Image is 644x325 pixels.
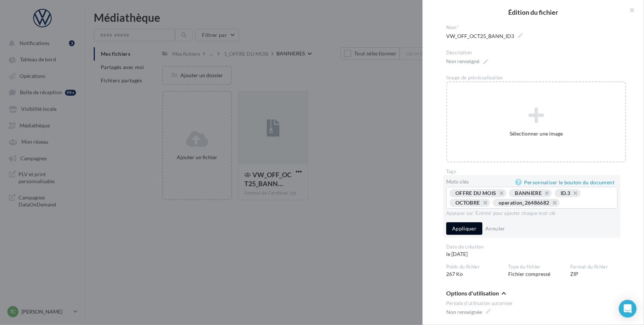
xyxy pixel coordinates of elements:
div: Poids du fichier [446,264,502,270]
span: Options d'utilisation [446,290,499,296]
div: OFFRE DU MOIS [455,190,496,196]
div: le [DATE] [446,244,508,258]
div: ZIP [570,264,632,278]
label: Mots-clés [446,179,469,184]
button: Options d'utilisation [446,290,506,298]
div: Date de création [446,244,502,250]
div: Appuyer sur 'Entrée' pour ajouter chaque mot-clé [446,210,617,217]
div: operation_26486682 [499,199,549,206]
div: Fichier compressé [508,264,570,278]
span: Non renseignée [446,307,491,317]
div: OCTOBRE [455,199,480,206]
div: Tags [446,168,626,175]
span: Non renseigné [446,56,488,66]
h2: Édition du fichier [434,9,632,16]
div: Sélectionner une image [447,130,625,137]
div: Open Intercom Messenger [619,300,637,318]
button: Appliquer [446,222,482,235]
span: VW_OFF_OCT25_BANN_ID3 [446,31,523,41]
div: Période d’utilisation autorisée [446,300,626,307]
div: Description [446,49,626,56]
div: Image de prévisualisation [446,75,626,81]
div: 267 Ko [446,264,508,278]
div: Type du fichier [508,264,564,270]
div: BANNIERE [515,190,542,196]
button: Annuler [482,224,508,233]
div: Format du fichier [570,264,626,270]
a: Personnaliser le bouton du document [515,178,617,187]
div: ID.3 [561,190,570,196]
